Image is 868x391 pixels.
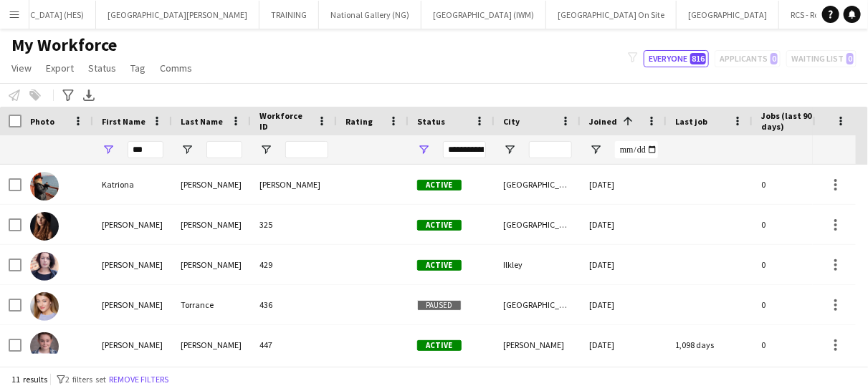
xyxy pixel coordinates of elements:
[417,180,462,190] span: Active
[30,116,54,127] span: Photo
[154,59,198,77] a: Comms
[259,1,319,29] button: TRAINING
[59,87,77,104] app-action-btn: Advanced filters
[615,141,658,158] input: Joined Filter Input
[125,59,151,77] a: Tag
[106,372,171,387] button: Remove filters
[30,292,59,321] img: Katie Torrance
[285,141,328,158] input: Workforce ID Filter Input
[128,141,163,158] input: First Name Filter Input
[181,116,223,127] span: Last Name
[319,1,421,29] button: National Gallery (NG)
[88,62,116,74] span: Status
[417,220,462,231] span: Active
[495,245,581,284] div: Ilkley
[251,165,337,204] div: [PERSON_NAME]
[417,116,445,127] span: Status
[259,110,311,132] span: Workforce ID
[251,285,337,324] div: 436
[495,165,581,204] div: [GEOGRAPHIC_DATA]
[753,205,846,244] div: 0
[80,87,97,104] app-action-btn: Export XLSX
[581,285,667,324] div: [DATE]
[172,165,251,204] div: [PERSON_NAME]
[251,205,337,244] div: 325
[495,325,581,365] div: [PERSON_NAME]
[172,325,251,365] div: [PERSON_NAME]
[172,205,251,244] div: [PERSON_NAME]
[667,325,753,365] div: 1,098 days
[259,143,272,156] button: Open Filter Menu
[417,340,462,351] span: Active
[644,50,709,67] button: Everyone816
[589,116,617,127] span: Joined
[753,165,846,204] div: 0
[172,285,251,324] div: Torrance
[345,116,373,127] span: Rating
[421,1,546,29] button: [GEOGRAPHIC_DATA] (IWM)
[753,325,846,365] div: 0
[96,1,259,29] button: [GEOGRAPHIC_DATA][PERSON_NAME]
[102,116,146,127] span: First Name
[130,62,146,74] span: Tag
[46,62,74,74] span: Export
[11,62,32,74] span: View
[93,245,172,284] div: [PERSON_NAME]
[40,59,80,77] a: Export
[181,143,194,156] button: Open Filter Menu
[93,285,172,324] div: [PERSON_NAME]
[690,53,706,64] span: 816
[93,165,172,204] div: Katriona
[589,143,602,156] button: Open Filter Menu
[251,325,337,365] div: 447
[30,172,59,201] img: Katriona Perrett
[503,116,520,127] span: City
[503,143,516,156] button: Open Filter Menu
[581,325,667,365] div: [DATE]
[11,34,117,56] span: My Workforce
[753,245,846,284] div: 0
[93,205,172,244] div: [PERSON_NAME]
[82,59,122,77] a: Status
[102,143,115,156] button: Open Filter Menu
[30,212,59,241] img: Katie Beard
[417,260,462,271] span: Active
[495,285,581,324] div: [GEOGRAPHIC_DATA]
[581,165,667,204] div: [DATE]
[675,116,707,127] span: Last job
[581,245,667,284] div: [DATE]
[206,141,242,158] input: Last Name Filter Input
[172,245,251,284] div: [PERSON_NAME]
[30,252,59,281] img: Kate Hargrave
[30,332,59,361] img: Katie Proctor
[495,205,581,244] div: [GEOGRAPHIC_DATA]
[6,59,37,77] a: View
[417,143,430,156] button: Open Filter Menu
[761,110,820,132] span: Jobs (last 90 days)
[753,285,846,324] div: 0
[93,325,172,365] div: [PERSON_NAME]
[546,1,677,29] button: [GEOGRAPHIC_DATA] On Site
[251,245,337,284] div: 429
[160,62,192,74] span: Comms
[417,300,462,311] span: Paused
[65,374,106,385] span: 2 filters set
[581,205,667,244] div: [DATE]
[677,1,779,29] button: [GEOGRAPHIC_DATA]
[529,141,572,158] input: City Filter Input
